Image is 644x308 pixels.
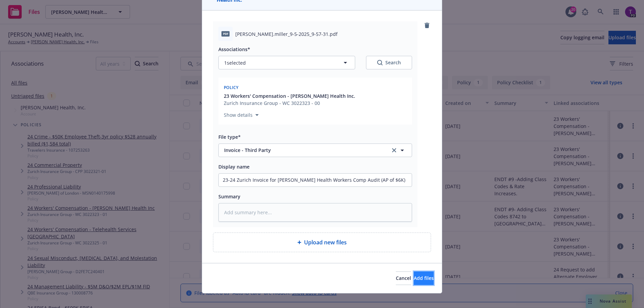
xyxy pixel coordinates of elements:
[221,111,261,119] button: Show details
[218,46,250,52] span: Associations*
[224,100,355,107] div: Zurich Insurance Group - WC 3022323 - 00
[423,21,431,29] a: remove
[218,163,250,170] span: Display name
[377,60,383,65] svg: Search
[414,271,434,285] button: Add files
[213,233,431,252] div: Upload new files
[377,59,401,66] div: Search
[224,147,381,154] span: Invoice - Third Party
[218,193,240,200] span: Summary
[396,271,411,285] button: Cancel
[219,174,412,186] input: Add display name here...
[414,275,434,281] span: Add files
[304,238,347,246] span: Upload new files
[224,59,246,66] span: 1 selected
[224,92,355,100] button: 23 Workers' Compensation - [PERSON_NAME] Health Inc.
[235,30,338,38] span: [PERSON_NAME].miller_9-5-2025_9-57-31.pdf
[224,85,239,90] span: Policy
[221,31,230,36] span: pdf
[218,56,355,69] button: 1selected
[366,56,412,69] button: SearchSearch
[218,144,412,157] button: Invoice - Third Partyclear selection
[396,275,411,281] span: Cancel
[218,134,241,140] span: File type*
[390,146,398,154] a: clear selection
